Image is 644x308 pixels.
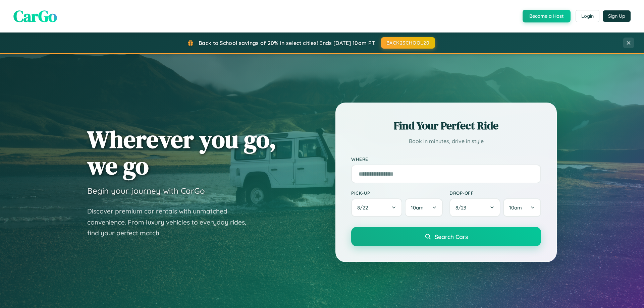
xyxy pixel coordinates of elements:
label: Where [351,156,541,162]
span: Back to School savings of 20% in select cities! Ends [DATE] 10am PT. [199,40,376,46]
span: Search Cars [435,233,468,240]
h2: Find Your Perfect Ride [351,118,541,133]
button: BACK2SCHOOL20 [381,37,435,49]
label: Pick-up [351,190,443,196]
button: Login [576,10,599,22]
p: Discover premium car rentals with unmatched convenience. From luxury vehicles to everyday rides, ... [87,206,255,239]
button: 10am [405,198,443,217]
span: CarGo [13,5,57,27]
span: 10am [509,204,522,211]
label: Drop-off [449,190,541,196]
p: Book in minutes, drive in style [351,136,541,146]
button: 8/22 [351,198,402,217]
span: 10am [411,204,424,211]
button: Sign Up [603,10,631,22]
button: Search Cars [351,227,541,246]
h3: Begin your journey with CarGo [87,186,205,196]
button: 10am [503,198,541,217]
span: 8 / 23 [455,204,470,211]
button: 8/23 [449,198,500,217]
span: 8 / 22 [357,204,371,211]
h1: Wherever you go, we go [87,126,276,179]
button: Become a Host [523,10,571,22]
